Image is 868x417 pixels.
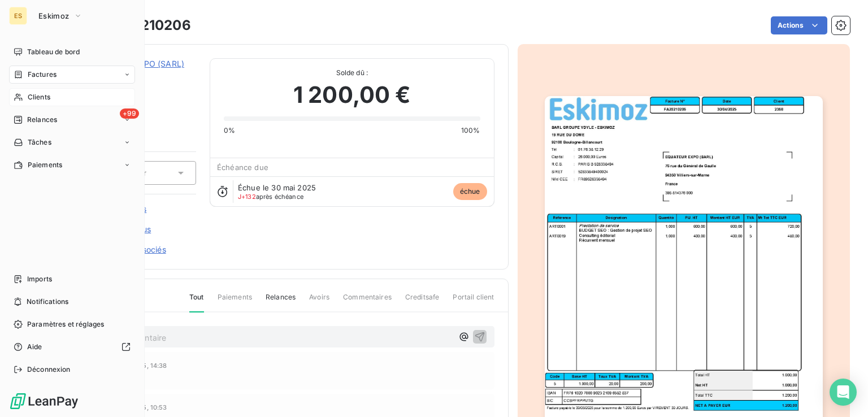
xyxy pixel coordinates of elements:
[27,364,71,375] span: Déconnexion
[28,92,50,102] span: Clients
[120,108,139,119] span: +99
[9,338,135,356] a: Aide
[453,292,494,311] span: Portail client
[218,292,252,311] span: Paiements
[453,183,487,200] span: échue
[28,69,57,80] span: Factures
[27,274,52,284] span: Imports
[238,183,316,192] span: Échue le 30 mai 2025
[771,16,827,34] button: Actions
[28,160,62,170] span: Paiements
[266,292,296,311] span: Relances
[293,78,411,112] span: 1 200,00 €
[27,319,104,329] span: Paramètres et réglages
[28,137,51,147] span: Tâches
[343,292,392,311] span: Commentaires
[224,68,480,78] span: Solde dû :
[106,15,191,36] h3: FA20210206
[9,7,27,25] div: ES
[38,11,69,20] span: Eskimoz
[189,292,204,312] span: Tout
[224,125,235,136] span: 0%
[830,379,857,406] div: Open Intercom Messenger
[238,193,256,201] span: J+132
[27,47,80,57] span: Tableau de bord
[461,125,480,136] span: 100%
[238,193,303,200] span: après échéance
[217,163,268,172] span: Échéance due
[27,115,57,125] span: Relances
[9,392,79,410] img: Logo LeanPay
[309,292,329,311] span: Avoirs
[405,292,440,311] span: Creditsafe
[27,342,42,352] span: Aide
[27,297,68,307] span: Notifications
